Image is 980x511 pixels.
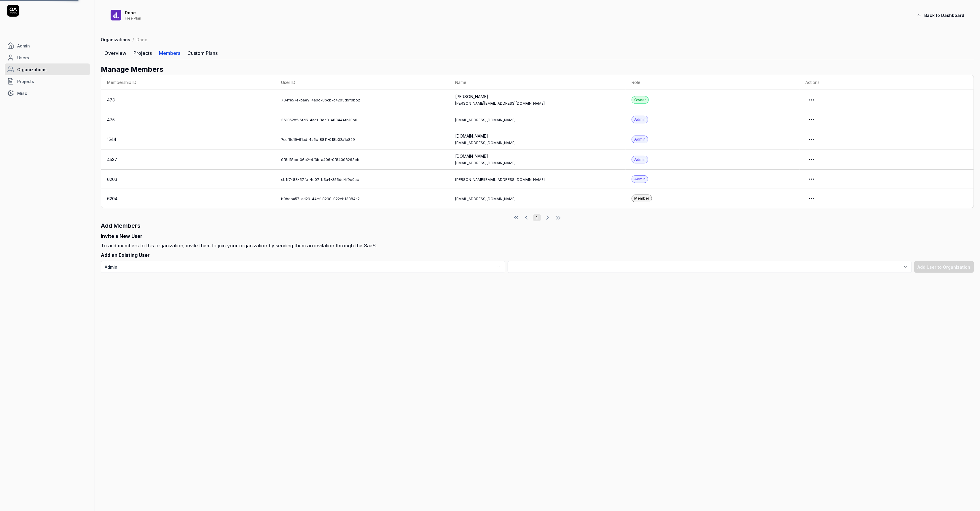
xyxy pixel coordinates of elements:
[281,177,359,182] a: cb1f7488-67fe-4e07-b3a4-356dd4f9e0ac
[275,75,449,90] th: User ID
[184,47,221,59] a: Custom Plans
[101,189,275,208] td: 6204
[455,140,620,146] div: [EMAIL_ADDRESS][DOMAIN_NAME]
[17,43,30,49] span: Admin
[101,242,974,249] p: To add members to this organization, invite them to join your organization by sending them an inv...
[455,133,620,139] div: [DOMAIN_NAME]
[101,110,275,129] td: 475
[455,93,620,100] div: [PERSON_NAME]
[101,90,275,110] td: 473
[17,78,34,85] span: Projects
[632,175,648,183] div: Admin
[111,10,121,20] img: Done Logo
[925,12,965,18] span: Back to Dashboard
[281,197,360,201] a: b0bdba57-ad29-44ef-8298-022eb13884a2
[101,249,974,261] p: Add an Existing User
[17,66,47,73] span: Organizations
[125,15,831,20] div: Free Plan
[914,261,974,273] button: Add User to Organization
[455,177,620,182] div: [PERSON_NAME][EMAIL_ADDRESS][DOMAIN_NAME]
[5,63,90,75] a: Organizations
[101,64,974,75] h2: Manage Members
[281,118,357,122] a: 361052bf-6fd6-4ac1-8ec8-483444fb13b0
[101,129,275,149] td: 1544
[632,136,648,143] div: Admin
[455,117,620,123] div: [EMAIL_ADDRESS][DOMAIN_NAME]
[281,157,359,162] a: 9f8d18bc-06b2-4f3b-a406-0f84098263eb
[632,156,648,163] div: Admin
[632,116,648,123] div: Admin
[455,160,620,166] div: [EMAIL_ADDRESS][DOMAIN_NAME]
[913,9,968,21] button: Back to Dashboard
[455,153,620,159] div: [DOMAIN_NAME]
[125,10,831,15] div: Done
[101,47,130,59] a: Overview
[101,149,275,170] td: 4537
[449,75,626,90] th: Name
[5,40,90,52] a: Admin
[281,137,355,142] a: 7ccf6c19-61ad-4a6c-8811-018b02a1b829
[533,214,541,221] button: 1
[17,55,29,61] span: Users
[101,230,974,242] p: Invite a New User
[5,52,90,63] a: Users
[5,75,90,87] a: Projects
[130,47,155,59] a: Projects
[136,36,147,42] div: Done
[800,75,974,90] th: Actions
[133,36,134,42] div: /
[626,75,800,90] th: Role
[455,196,620,202] div: [EMAIL_ADDRESS][DOMAIN_NAME]
[281,98,360,102] a: 704fe57e-bae9-4a0d-8bcb-c4203d9f0bb2
[455,101,620,106] div: [PERSON_NAME][EMAIL_ADDRESS][DOMAIN_NAME]
[101,75,275,90] th: Membership ID
[632,96,649,104] div: Owner
[17,90,27,96] span: Misc
[101,36,130,42] a: Organizations
[5,87,90,99] a: Misc
[155,47,184,59] a: Members
[101,170,275,189] td: 6203
[632,195,652,202] div: Member
[101,221,974,230] h3: Add Members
